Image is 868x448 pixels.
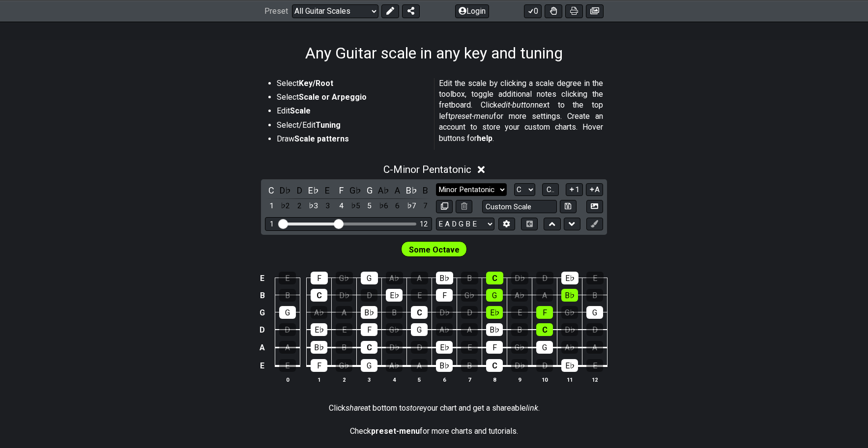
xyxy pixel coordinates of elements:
em: store [406,403,423,413]
div: G♭ [386,323,403,336]
div: 1 [270,220,274,228]
th: 5 [407,374,432,385]
div: toggle pitch class [377,184,390,197]
div: 12 [420,220,428,228]
select: Tuning [436,218,494,231]
div: toggle scale degree [391,199,404,213]
div: G [536,341,553,354]
div: toggle pitch class [405,184,418,197]
div: F [536,306,553,319]
div: E♭ [311,323,327,336]
button: Delete [456,200,472,213]
div: D♭ [511,359,528,372]
button: Print [565,4,583,18]
button: Toggle Dexterity for all fretkits [545,4,562,18]
div: toggle pitch class [265,184,278,197]
strong: Key/Root [299,79,333,88]
div: toggle pitch class [363,184,376,197]
div: E [586,359,603,372]
button: First click edit preset to enable marker editing [586,218,603,231]
div: B [461,359,478,372]
div: toggle scale degree [321,199,334,213]
div: F [486,341,503,354]
div: B♭ [361,306,377,319]
div: G [279,306,296,319]
div: toggle scale degree [377,199,390,213]
div: A [586,341,603,354]
li: Select [277,92,427,106]
div: D♭ [436,306,453,319]
div: A♭ [511,289,528,302]
div: C [536,323,553,336]
div: A♭ [561,341,578,354]
div: toggle scale degree [363,199,376,213]
div: D♭ [336,289,352,302]
th: 0 [275,374,300,385]
p: Check for more charts and tutorials. [350,426,518,437]
strong: help [477,134,492,143]
div: toggle pitch class [307,184,320,197]
strong: Scale patterns [294,134,349,143]
div: D [536,272,553,284]
th: 8 [482,374,507,385]
div: Visible fret range [265,217,432,230]
li: Select [277,78,427,92]
div: E♭ [486,306,503,319]
div: F [311,359,327,372]
div: toggle scale degree [419,199,432,213]
div: G♭ [461,289,478,302]
div: B♭ [486,323,503,336]
button: Copy [436,200,453,213]
div: C [486,272,503,284]
button: Toggle horizontal chord view [521,218,538,231]
div: toggle scale degree [349,199,362,213]
div: D♭ [386,341,403,354]
div: E [586,272,604,284]
div: G [486,289,503,302]
div: G♭ [336,272,353,284]
span: C.. [547,185,554,194]
button: Create image [586,4,604,18]
span: C - Minor Pentatonic [383,164,471,175]
div: toggle scale degree [265,199,278,213]
div: toggle pitch class [391,184,404,197]
div: E [411,289,428,302]
div: A♭ [436,323,453,336]
div: G [411,323,428,336]
div: D♭ [561,323,578,336]
div: A [461,323,478,336]
div: A♭ [386,272,403,284]
button: Share Preset [402,4,420,18]
button: Store user defined scale [560,200,577,213]
em: share [346,403,364,413]
div: toggle pitch class [293,184,306,197]
p: Edit the scale by clicking a scale degree in the toolbox, toggle additional notes clicking the fr... [439,78,603,144]
div: E [336,323,352,336]
div: C [361,341,377,354]
span: First enable full edit mode to edit [409,243,460,257]
button: Login [455,4,489,18]
select: Scale [436,183,507,196]
div: D [586,323,603,336]
div: D [411,341,428,354]
div: A [411,272,428,284]
div: E [511,306,528,319]
div: D [461,306,478,319]
div: B♭ [561,289,578,302]
th: 4 [382,374,407,385]
div: B [386,306,403,319]
select: Preset [292,4,378,18]
div: F [361,323,377,336]
button: Edit Tuning [498,218,515,231]
div: G♭ [561,306,578,319]
td: B [257,287,268,304]
td: D [257,321,268,339]
th: 10 [532,374,557,385]
div: toggle pitch class [279,184,292,197]
div: B♭ [311,341,327,354]
button: 0 [524,4,542,18]
div: G [361,359,377,372]
div: toggle scale degree [335,199,348,213]
button: A [586,183,603,196]
strong: Scale or Arpeggio [299,92,367,102]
